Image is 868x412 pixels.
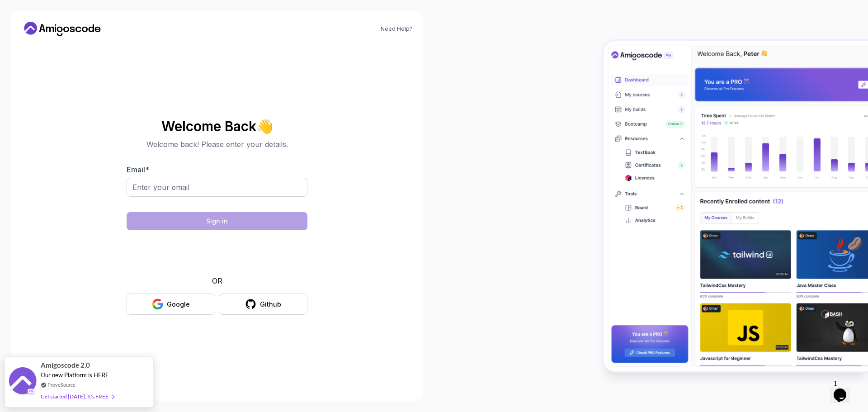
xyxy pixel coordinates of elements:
[260,300,281,309] div: Github
[212,275,222,286] p: OR
[604,41,868,371] img: Amigoscode Dashboard
[127,165,149,174] label: Email *
[41,391,114,402] div: Get started [DATE]. It's FREE
[41,360,90,370] span: Amigoscode 2.0
[127,139,307,150] p: Welcome back! Please enter your details.
[830,376,859,403] iframe: chat widget
[22,22,103,36] a: Home link
[47,381,75,388] a: ProveSource
[41,371,109,379] span: Our new Platform is HERE
[127,212,307,230] button: Sign in
[167,300,190,309] div: Google
[127,294,215,315] button: Google
[9,367,36,397] img: provesource social proof notification image
[381,25,412,33] a: Need Help?
[127,119,307,133] h2: Welcome Back
[149,236,285,270] iframe: Widget containing checkbox for hCaptcha security challenge
[256,119,273,133] span: 👋
[206,217,228,226] div: Sign in
[127,178,307,197] input: Enter your email
[219,294,307,315] button: Github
